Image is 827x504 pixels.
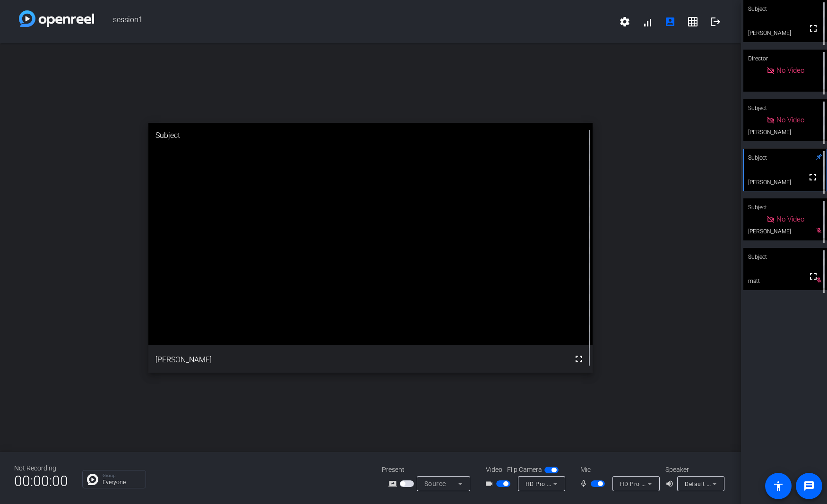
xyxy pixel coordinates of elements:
[579,478,591,489] mat-icon: mic_none
[382,465,476,475] div: Present
[87,474,98,485] img: Chat Icon
[807,171,818,183] mat-icon: fullscreen
[743,50,827,68] div: Director
[743,198,827,216] div: Subject
[665,465,722,475] div: Speaker
[665,478,677,489] mat-icon: volume_up
[507,465,542,475] span: Flip Camera
[803,480,815,492] mat-icon: message
[776,215,804,223] span: No Video
[685,480,732,487] span: Default - AirPods
[19,10,94,27] img: white-gradient.svg
[103,479,141,485] p: Everyone
[486,465,502,475] span: Video
[773,480,784,492] mat-icon: accessibility
[710,16,721,27] mat-icon: logout
[619,16,630,27] mat-icon: settings
[573,353,585,365] mat-icon: fullscreen
[571,465,665,475] div: Mic
[664,16,676,27] mat-icon: account_box
[14,463,68,473] div: Not Recording
[525,480,623,487] span: HD Pro Webcam C920 (046d:08e5)
[388,478,400,489] mat-icon: screen_share_outline
[485,478,496,489] mat-icon: videocam_outline
[103,473,141,478] p: Group
[743,248,827,266] div: Subject
[743,149,827,167] div: Subject
[808,271,819,282] mat-icon: fullscreen
[620,480,717,487] span: HD Pro Webcam C920 (046d:08e5)
[14,470,68,493] span: 00:00:00
[687,16,698,27] mat-icon: grid_on
[148,123,593,148] div: Subject
[636,10,659,33] button: signal_cellular_alt
[743,99,827,117] div: Subject
[776,116,804,124] span: No Video
[424,480,446,487] span: Source
[776,66,804,75] span: No Video
[94,10,613,33] span: session1
[808,23,819,34] mat-icon: fullscreen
